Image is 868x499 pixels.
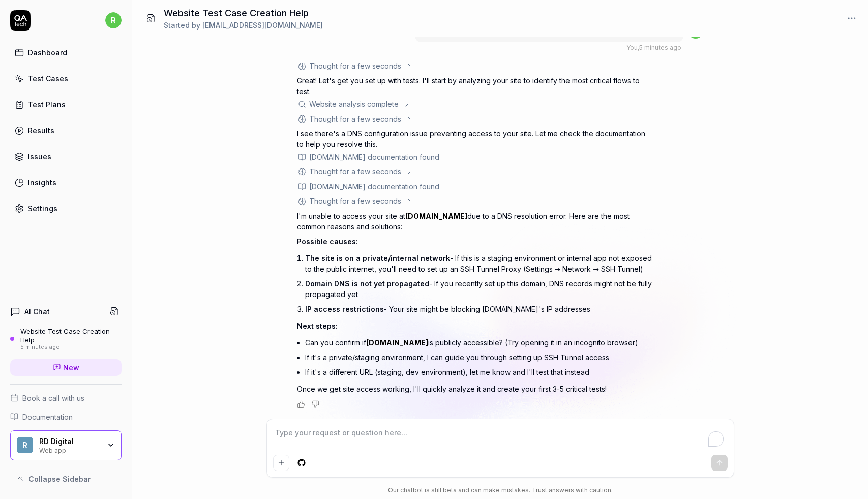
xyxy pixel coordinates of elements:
[297,321,338,330] span: Next steps:
[24,306,50,317] h4: AI Chat
[17,437,33,453] span: R
[10,172,122,192] a: Insights
[305,305,384,313] span: IP access restrictions
[105,10,122,31] button: r
[626,44,638,51] span: You
[28,177,56,188] div: Insights
[266,486,734,495] div: Our chatbot is still beta and can make mistakes. Trust answers with caution.
[297,75,653,97] p: Great! Let's get you set up with tests. I'll start by analyzing your site to identify the most cr...
[10,43,122,63] a: Dashboard
[28,151,51,162] div: Issues
[20,327,122,344] div: Website Test Case Creation Help
[10,412,122,422] a: Documentation
[28,203,57,214] div: Settings
[297,128,653,150] p: I see there's a DNS configuration issue preventing access to your site. Let me check the document...
[366,338,428,347] a: [DOMAIN_NAME]
[202,21,323,30] span: [EMAIL_ADDRESS][DOMAIN_NAME]
[39,437,100,446] div: RD Digital
[305,335,653,350] li: Can you confirm if is publicly accessible? (Try opening it in an incognito browser)
[305,278,653,300] p: - If you recently set up this domain, DNS records might not be fully propagated yet
[10,69,122,89] a: Test Cases
[10,95,122,114] a: Test Plans
[28,99,66,110] div: Test Plans
[105,12,122,28] span: r
[63,362,79,373] span: New
[305,279,429,288] span: Domain DNS is not yet propagated
[164,20,323,31] div: Started by
[164,6,323,20] h1: Website Test Case Creation Help
[305,350,653,365] li: If it's a private/staging environment, I can guide you through setting up SSH Tunnel access
[28,474,91,484] span: Collapse Sidebar
[309,181,439,192] div: [DOMAIN_NAME] documentation found
[309,61,401,71] div: Thought for a few seconds
[39,446,100,454] div: Web app
[28,125,54,136] div: Results
[10,359,122,376] a: New
[297,211,653,232] p: I'm unable to access your site at due to a DNS resolution error. Here are the most common reasons...
[305,304,653,314] p: - Your site might be blocking [DOMAIN_NAME]'s IP addresses
[22,393,84,403] span: Book a call with us
[10,327,122,350] a: Website Test Case Creation Help5 minutes ago
[305,253,653,274] p: - If this is a staging environment or internal app not exposed to the public internet, you'll nee...
[309,196,401,207] div: Thought for a few seconds
[305,365,653,379] li: If it's a different URL (staging, dev environment), let me know and I'll test that instead
[10,468,122,489] button: Collapse Sidebar
[273,455,289,471] button: Add attachment
[20,344,122,351] div: 5 minutes ago
[297,400,305,408] button: Positive feedback
[28,73,68,84] div: Test Cases
[405,212,467,220] a: [DOMAIN_NAME]
[10,121,122,140] a: Results
[626,43,681,52] div: , 5 minutes ago
[297,237,358,246] span: Possible causes:
[305,254,450,262] span: The site is on a private/internal network
[10,198,122,218] a: Settings
[10,393,122,403] a: Book a call with us
[22,412,73,422] span: Documentation
[10,146,122,166] a: Issues
[309,166,401,177] div: Thought for a few seconds
[10,430,122,461] button: RRD DigitalWeb app
[309,113,401,124] div: Thought for a few seconds
[28,47,67,58] div: Dashboard
[311,400,319,408] button: Negative feedback
[273,425,728,451] textarea: To enrich screen reader interactions, please activate Accessibility in Grammarly extension settings
[309,99,399,109] div: Website analysis complete
[297,384,653,394] p: Once we get site access working, I'll quickly analyze it and create your first 3-5 critical tests!
[309,152,439,162] div: [DOMAIN_NAME] documentation found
